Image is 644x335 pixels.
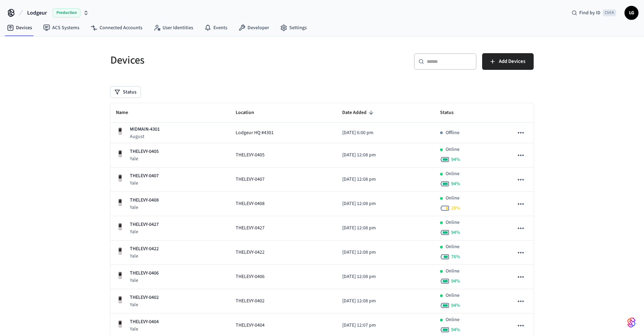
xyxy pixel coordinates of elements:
[130,253,159,260] p: Yale
[130,221,159,228] p: THELEVY-0427
[233,22,275,34] a: Developer
[342,152,429,159] p: [DATE] 12:08 pm
[451,205,460,212] span: 28 %
[603,9,616,16] span: Ctrl K
[85,22,148,34] a: Connected Accounts
[627,317,636,328] img: SeamLogoGradient.69752ec5.svg
[236,129,274,137] span: Lodgeur HQ #4301
[130,318,159,326] p: THELEVY-0404
[625,6,638,20] button: LG
[130,155,159,162] p: Yale
[116,223,124,231] img: Yale Assure Touchscreen Wifi Smart Lock, Satin Nickel, Front
[342,107,376,118] span: Date Added
[38,22,85,34] a: ACS Systems
[130,228,159,235] p: Yale
[446,316,460,324] p: Online
[446,268,460,275] p: Online
[130,277,159,284] p: Yale
[116,107,137,118] span: Name
[566,7,622,19] div: Find by IDCtrl K
[130,204,159,211] p: Yale
[625,7,638,19] span: LG
[342,200,429,207] p: [DATE] 12:08 pm
[451,278,460,285] span: 94 %
[446,219,460,226] p: Online
[236,322,265,329] span: THELEVY-0404
[110,87,141,98] button: Status
[451,326,460,333] span: 94 %
[342,297,429,305] p: [DATE] 12:08 pm
[236,224,265,232] span: THELEVY-0427
[130,270,159,277] p: THELEVY-0406
[27,9,47,17] span: Lodgeur
[130,172,159,180] p: THELEVY-0407
[446,243,460,251] p: Online
[130,326,159,333] p: Yale
[342,322,429,329] p: [DATE] 12:07 pm
[148,22,199,34] a: User Identities
[130,148,159,155] p: THELEVY-0405
[116,247,124,255] img: Yale Assure Touchscreen Wifi Smart Lock, Satin Nickel, Front
[342,129,429,137] p: [DATE] 6:00 pm
[236,200,265,207] span: THELEVY-0408
[116,320,124,328] img: Yale Assure Touchscreen Wifi Smart Lock, Satin Nickel, Front
[116,174,124,182] img: Yale Assure Touchscreen Wifi Smart Lock, Satin Nickel, Front
[446,146,460,153] p: Online
[130,133,160,140] p: August
[236,273,265,280] span: THELEVY-0406
[499,57,525,66] span: Add Devices
[1,22,38,34] a: Devices
[451,229,460,236] span: 94 %
[110,53,318,67] h5: Devices
[130,126,160,133] p: MIDMAIN-4301
[236,249,265,256] span: THELEVY-0422
[446,292,460,299] p: Online
[446,195,460,202] p: Online
[275,22,312,34] a: Settings
[116,150,124,158] img: Yale Assure Touchscreen Wifi Smart Lock, Satin Nickel, Front
[130,294,159,301] p: THELEVY-0402
[130,180,159,187] p: Yale
[451,253,460,260] span: 76 %
[236,176,265,183] span: THELEVY-0407
[116,198,124,207] img: Yale Assure Touchscreen Wifi Smart Lock, Satin Nickel, Front
[446,170,460,178] p: Online
[236,152,265,159] span: THELEVY-0405
[451,156,460,163] span: 94 %
[130,301,159,308] p: Yale
[236,107,263,118] span: Location
[342,176,429,183] p: [DATE] 12:08 pm
[53,8,80,17] span: Production
[130,197,159,204] p: THELEVY-0408
[579,9,600,16] span: Find by ID
[116,127,124,136] img: Yale Assure Touchscreen Wifi Smart Lock, Satin Nickel, Front
[116,271,124,280] img: Yale Assure Touchscreen Wifi Smart Lock, Satin Nickel, Front
[342,224,429,232] p: [DATE] 12:08 pm
[446,129,460,137] p: Offline
[440,107,463,118] span: Status
[482,53,534,70] button: Add Devices
[199,22,233,34] a: Events
[451,302,460,309] span: 94 %
[451,180,460,187] span: 94 %
[342,249,429,256] p: [DATE] 12:08 pm
[342,273,429,280] p: [DATE] 12:08 pm
[236,297,265,305] span: THELEVY-0402
[130,245,159,253] p: THELEVY-0422
[116,296,124,304] img: Yale Assure Touchscreen Wifi Smart Lock, Satin Nickel, Front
